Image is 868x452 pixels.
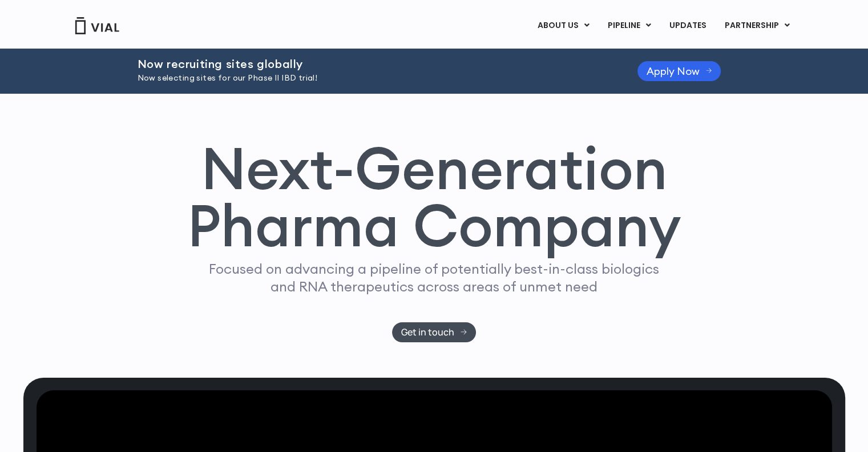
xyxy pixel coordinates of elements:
[637,61,721,81] a: Apply Now
[74,17,120,34] img: Vial Logo
[204,260,664,295] p: Focused on advancing a pipeline of potentially best-in-class biologics and RNA therapeutics acros...
[647,67,700,75] span: Apply Now
[138,58,609,70] h2: Now recruiting sites globally
[598,16,659,35] a: PIPELINEMenu Toggle
[187,139,681,255] h1: Next-Generation Pharma Company
[528,16,597,35] a: ABOUT USMenu Toggle
[660,16,714,35] a: UPDATES
[715,16,798,35] a: PARTNERSHIPMenu Toggle
[392,322,476,342] a: Get in touch
[401,328,454,337] span: Get in touch
[138,72,609,85] p: Now selecting sites for our Phase II IBD trial!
